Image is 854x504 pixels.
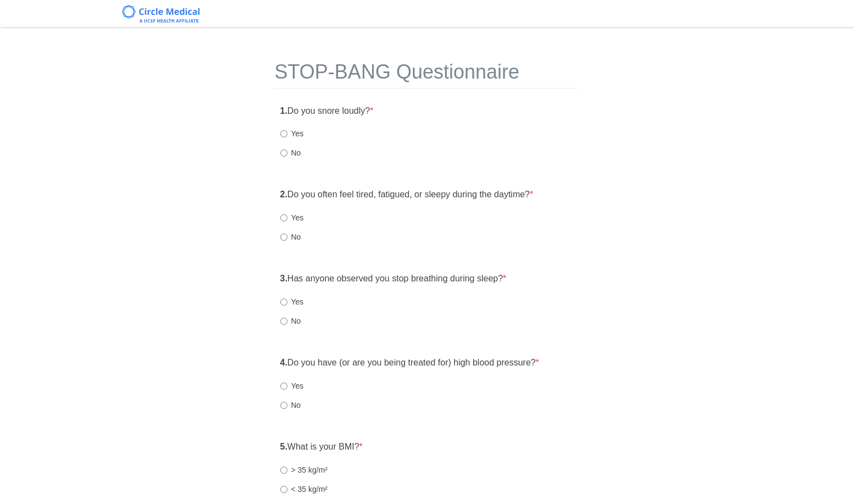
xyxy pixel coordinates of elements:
input: Yes [280,214,287,221]
strong: 5. [280,442,287,451]
input: < 35 kg/m² [280,486,287,493]
label: Yes [280,380,304,391]
input: No [280,149,287,157]
input: Yes [280,383,287,390]
label: No [280,147,301,158]
label: No [280,315,301,326]
label: No [280,231,301,242]
strong: 2. [280,190,287,199]
input: No [280,234,287,241]
input: No [280,318,287,325]
label: Yes [280,212,304,223]
img: Circle Medical Logo [122,5,199,23]
label: Do you have (or are you being treated for) high blood pressure? [280,357,539,369]
label: No [280,400,301,411]
strong: 4. [280,358,287,367]
label: Do you snore loudly? [280,105,374,118]
label: Has anyone observed you stop breathing during sleep? [280,273,507,285]
label: < 35 kg/m² [280,484,328,495]
strong: 1. [280,106,287,115]
input: Yes [280,130,287,137]
label: > 35 kg/m² [280,464,328,475]
label: Yes [280,296,304,307]
label: What is your BMI? [280,441,363,453]
input: No [280,402,287,409]
label: Do you often feel tired, fatigued, or sleepy during the daytime? [280,189,534,201]
input: Yes [280,298,287,306]
label: Yes [280,128,304,139]
strong: 3. [280,274,287,283]
h1: STOP-BANG Questionnaire [275,61,580,88]
input: > 35 kg/m² [280,467,287,474]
